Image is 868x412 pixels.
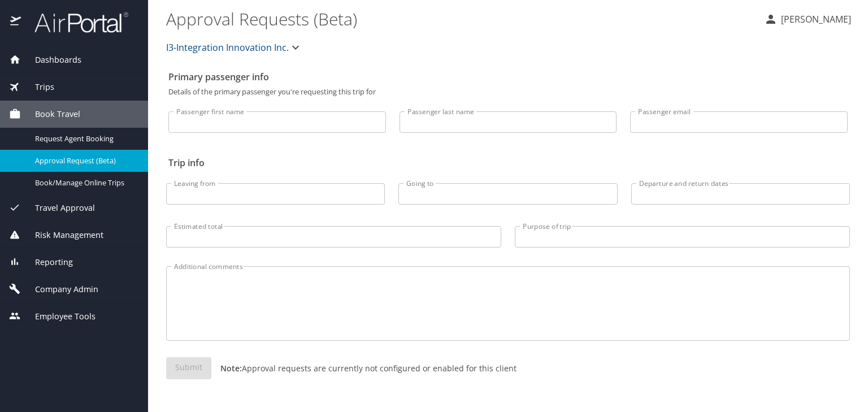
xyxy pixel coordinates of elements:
[22,11,128,33] img: airportal-logo.png
[21,202,95,214] span: Travel Approval
[168,68,848,86] h2: Primary passenger info
[778,12,851,26] p: [PERSON_NAME]
[21,229,103,241] span: Risk Management
[35,177,134,188] span: Book/Manage Online Trips
[21,310,96,323] span: Employee Tools
[759,9,856,29] button: [PERSON_NAME]
[10,11,22,33] img: icon-airportal.png
[21,81,54,93] span: Trips
[166,1,755,36] h1: Approval Requests (Beta)
[162,36,307,59] button: I3-Integration Innovation Inc.
[35,155,134,166] span: Approval Request (Beta)
[21,283,98,296] span: Company Admin
[35,133,134,144] span: Request Agent Booking
[21,108,80,120] span: Book Travel
[220,363,242,374] strong: Note:
[211,362,517,374] p: Approval requests are currently not configured or enabled for this client
[168,154,848,172] h2: Trip info
[168,88,848,96] p: Details of the primary passenger you're requesting this trip for
[21,256,73,268] span: Reporting
[166,40,289,55] span: I3-Integration Innovation Inc.
[21,54,81,66] span: Dashboards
